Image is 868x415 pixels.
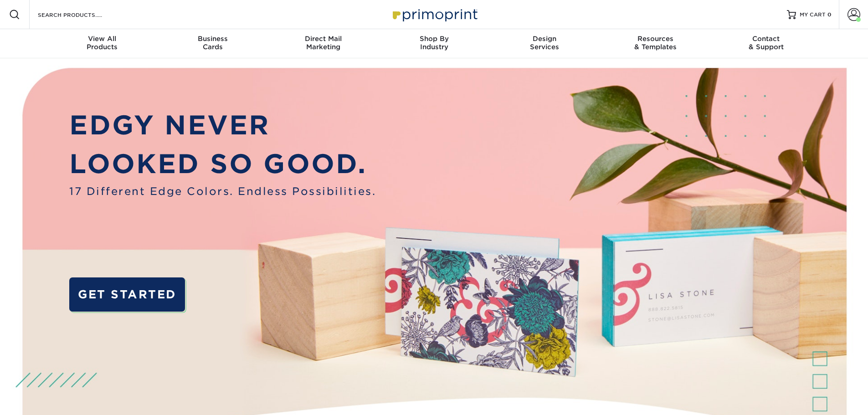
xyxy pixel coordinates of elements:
div: Services [489,35,600,51]
div: Cards [157,35,268,51]
span: Business [157,35,268,43]
span: Resources [600,35,711,43]
span: Direct Mail [268,35,379,43]
div: Products [47,35,158,51]
p: LOOKED SO GOOD. [69,144,376,184]
span: View All [47,35,158,43]
a: Shop ByIndustry [379,29,489,58]
div: Marketing [268,35,379,51]
span: Shop By [379,35,489,43]
span: Contact [711,35,822,43]
a: Resources& Templates [600,29,711,58]
div: Industry [379,35,489,51]
span: 17 Different Edge Colors. Endless Possibilities. [69,184,376,199]
div: & Templates [600,35,711,51]
img: Primoprint [389,5,480,24]
span: Design [489,35,600,43]
input: SEARCH PRODUCTS..... [37,9,126,20]
div: & Support [711,35,822,51]
a: BusinessCards [157,29,268,58]
p: EDGY NEVER [69,106,376,145]
a: Contact& Support [711,29,822,58]
a: DesignServices [489,29,600,58]
a: Direct MailMarketing [268,29,379,58]
span: MY CART [800,11,826,19]
span: 0 [827,11,832,18]
a: View AllProducts [47,29,158,58]
a: GET STARTED [69,277,185,312]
